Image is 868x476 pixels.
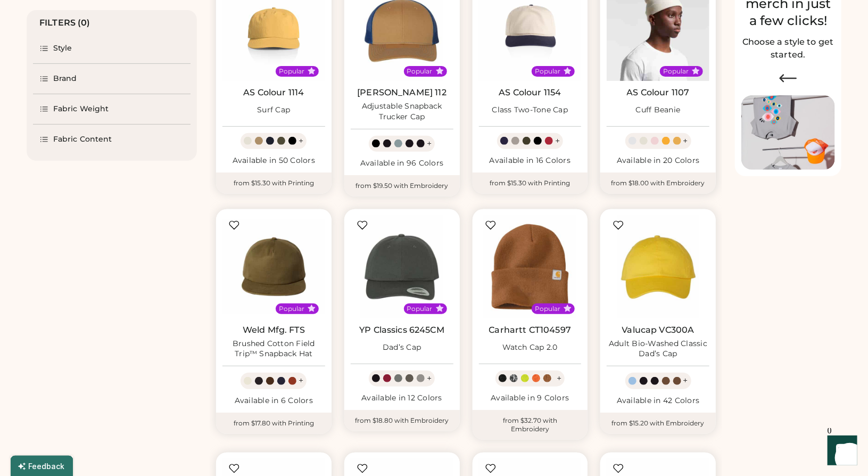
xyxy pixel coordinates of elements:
div: Available in 50 Colors [222,155,325,166]
a: AS Colour 1154 [499,87,561,98]
a: [PERSON_NAME] 112 [357,87,447,98]
img: Carhartt CT104597 Watch Cap 2.0 [479,216,582,318]
div: from $18.00 with Embroidery [600,173,716,194]
div: Surf Cap [257,105,290,116]
div: + [299,375,303,387]
img: Image of Lisa Congdon Eye Print on T-Shirt and Hat [741,95,835,170]
div: from $15.20 with Embroidery [600,413,716,434]
div: + [427,138,432,150]
a: Valucap VC300A [622,325,695,335]
div: + [555,135,560,147]
div: + [299,135,303,147]
div: FILTERS (0) [39,17,90,29]
a: YP Classics 6245CM [359,325,444,335]
div: Popular [279,67,304,76]
div: Adult Bio-Washed Classic Dad’s Cap [607,339,709,360]
div: Class Two-Tone Cap [492,105,568,116]
button: Popular Style [564,305,572,313]
div: Available in 16 Colors [479,155,582,166]
div: from $15.30 with Printing [473,173,588,194]
div: Dad’s Cap [383,342,421,353]
div: Available in 9 Colors [479,393,582,404]
div: Popular [407,305,433,313]
div: Watch Cap 2.0 [502,342,558,353]
div: Brushed Cotton Field Trip™ Snapback Hat [222,339,325,360]
div: Popular [535,67,560,76]
div: Available in 96 Colors [351,158,453,169]
div: Cuff Beanie [636,105,681,116]
div: from $18.80 with Embroidery [344,410,460,431]
button: Popular Style [564,67,572,75]
button: Popular Style [436,67,444,75]
div: Fabric Content [53,134,112,145]
div: Available in 20 Colors [607,155,709,166]
div: + [427,373,432,384]
div: from $17.80 with Printing [216,413,332,434]
a: Carhartt CT104597 [489,325,572,335]
div: Adjustable Snapback Trucker Cap [351,101,453,122]
img: YP Classics 6245CM Dad’s Cap [351,216,453,318]
div: + [683,375,688,387]
button: Popular Style [692,67,700,75]
img: Valucap VC300A Adult Bio-Washed Classic Dad’s Cap [607,216,709,318]
div: Available in 6 Colors [222,396,325,406]
button: Popular Style [436,305,444,313]
button: Popular Style [308,67,316,75]
div: from $32.70 with Embroidery [473,410,588,440]
div: Popular [535,305,560,313]
div: Popular [663,67,689,76]
div: Style [53,43,72,54]
div: + [683,135,688,147]
div: Popular [279,305,304,313]
a: AS Colour 1107 [627,87,690,98]
div: Brand [53,73,77,84]
a: Weld Mfg. FTS [243,325,305,335]
div: Available in 12 Colors [351,393,453,404]
div: Available in 42 Colors [607,396,709,406]
a: AS Colour 1114 [243,87,304,98]
h2: Choose a style to get started. [741,36,835,61]
div: Popular [407,67,433,76]
img: Weld Mfg. FTS Brushed Cotton Field Trip™ Snapback Hat [222,216,325,318]
button: Popular Style [308,305,316,313]
iframe: Front Chat [817,428,863,474]
div: from $19.50 with Embroidery [344,175,460,196]
div: Fabric Weight [53,104,109,114]
div: + [557,373,561,384]
div: from $15.30 with Printing [216,173,332,194]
